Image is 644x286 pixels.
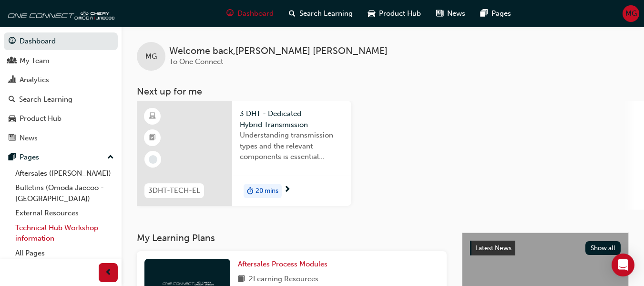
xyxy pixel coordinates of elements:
[9,115,16,123] span: car-icon
[149,132,156,144] span: booktick-icon
[9,153,16,162] span: pages-icon
[491,8,511,19] span: Pages
[475,244,511,252] span: Latest News
[281,4,360,23] a: search-iconSearch Learning
[219,4,281,23] a: guage-iconDashboard
[256,186,278,197] span: 20 mins
[360,4,429,23] a: car-iconProduct Hub
[612,254,634,276] div: Open Intercom Messenger
[436,8,443,20] span: news-icon
[105,267,112,279] span: prev-icon
[9,76,16,85] span: chart-icon
[122,86,644,97] h3: Next up for me
[4,110,118,127] a: Product Hub
[4,129,118,147] a: News
[145,51,157,62] span: MG
[247,185,254,197] span: duration-icon
[238,274,245,286] span: book-icon
[4,32,118,50] a: Dashboard
[11,166,118,181] a: Aftersales ([PERSON_NAME])
[237,8,274,19] span: Dashboard
[447,8,465,19] span: News
[289,8,296,20] span: search-icon
[20,55,50,66] div: My Team
[4,52,118,70] a: My Team
[299,8,353,19] span: Search Learning
[473,4,519,23] a: pages-iconPages
[149,110,156,123] span: learningResourceType_ELEARNING-icon
[4,148,118,166] button: Pages
[9,57,16,65] span: people-icon
[5,4,114,23] img: oneconnect
[249,274,318,286] span: 2 Learning Resources
[149,155,157,164] span: learningRecordVerb_NONE-icon
[9,95,15,104] span: search-icon
[240,130,344,162] span: Understanding transmission types and the relevant components is essential knowledge required for ...
[585,241,621,255] button: Show all
[20,113,61,124] div: Product Hub
[137,101,351,206] a: 3DHT-TECH-EL3 DHT - Dedicated Hybrid TransmissionUnderstanding transmission types and the relevan...
[238,259,331,270] a: Aftersales Process Modules
[368,8,375,20] span: car-icon
[9,134,16,143] span: news-icon
[226,8,234,20] span: guage-icon
[20,152,39,163] div: Pages
[480,8,488,20] span: pages-icon
[11,206,118,221] a: External Resources
[9,37,16,46] span: guage-icon
[169,46,388,57] span: Welcome back , [PERSON_NAME] [PERSON_NAME]
[4,91,118,108] a: Search Learning
[240,108,344,130] span: 3 DHT - Dedicated Hybrid Transmission
[148,185,200,196] span: 3DHT-TECH-EL
[20,74,49,85] div: Analytics
[137,233,447,244] h3: My Learning Plans
[625,8,637,19] span: MG
[429,4,473,23] a: news-iconNews
[4,71,118,89] a: Analytics
[623,5,639,22] button: MG
[4,31,118,148] button: DashboardMy TeamAnalyticsSearch LearningProduct HubNews
[107,151,114,164] span: up-icon
[169,57,223,66] span: To One Connect
[470,241,621,256] a: Latest NewsShow all
[238,260,327,268] span: Aftersales Process Modules
[20,133,38,144] div: News
[11,246,118,261] a: All Pages
[379,8,421,19] span: Product Hub
[11,221,118,246] a: Technical Hub Workshop information
[19,94,72,105] div: Search Learning
[11,180,118,206] a: Bulletins (Omoda Jaecoo - [GEOGRAPHIC_DATA])
[284,186,291,194] span: next-icon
